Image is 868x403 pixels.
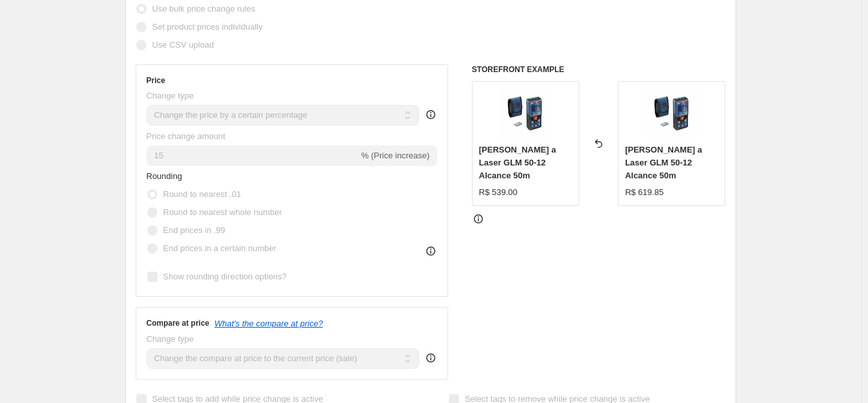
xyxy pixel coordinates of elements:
[147,334,194,344] span: Change type
[147,91,194,100] span: Change type
[152,40,214,50] span: Use CSV upload
[152,22,263,32] span: Set product prices individually
[163,207,282,217] span: Round to nearest whole number
[163,243,276,253] span: End prices in a certain number
[163,272,287,281] span: Show rounding direction options?
[625,145,702,180] span: [PERSON_NAME] a Laser GLM 50-12 Alcance 50m
[646,88,698,140] img: 20250721153636_1_41b6c1e4-1ffe-4c68-9d12-22814c03189b_80x.png
[147,318,210,328] h3: Compare at price
[361,151,429,160] span: % (Price increase)
[424,108,437,121] div: help
[147,171,183,181] span: Rounding
[424,351,437,364] div: help
[163,189,241,199] span: Round to nearest .01
[500,88,551,140] img: 20250721153636_1_41b6c1e4-1ffe-4c68-9d12-22814c03189b_80x.png
[479,145,556,180] span: [PERSON_NAME] a Laser GLM 50-12 Alcance 50m
[163,225,226,235] span: End prices in .99
[147,131,226,141] span: Price change amount
[472,64,726,75] h6: STOREFRONT EXAMPLE
[215,319,323,328] button: What's the compare at price?
[147,75,165,86] h3: Price
[625,186,664,199] div: R$ 619.85
[152,4,255,14] span: Use bulk price change rules
[147,145,359,166] input: -15
[479,186,518,199] div: R$ 539.00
